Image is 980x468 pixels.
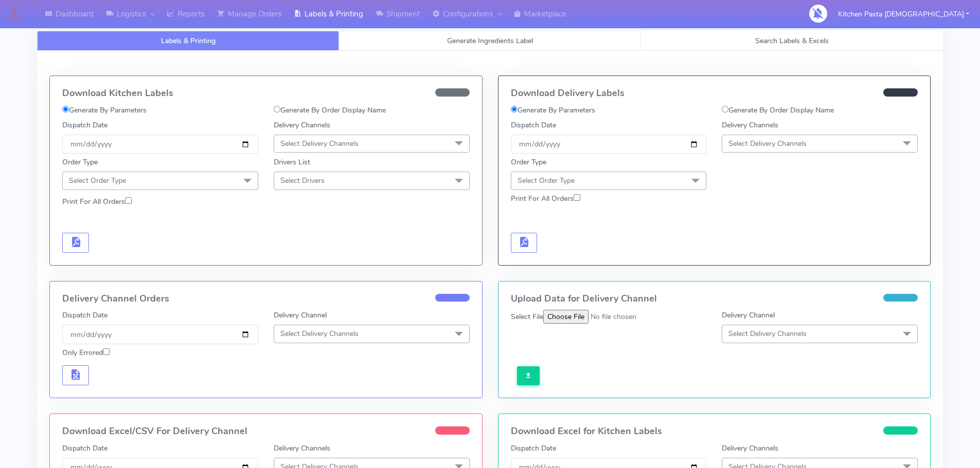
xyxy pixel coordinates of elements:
label: Generate By Parameters [511,105,595,116]
input: Generate By Order Display Name [274,106,280,113]
label: Delivery Channels [722,443,778,454]
input: Print For All Orders [574,194,580,201]
span: Select Delivery Channels [728,329,807,339]
label: Drivers List [274,157,310,167]
label: Delivery Channel [722,310,775,321]
input: Generate By Order Display Name [722,106,728,113]
label: Dispatch Date [62,310,108,321]
label: Order Type [511,157,546,167]
label: Dispatch Date [62,443,108,454]
input: Print For All Orders [125,197,132,204]
label: Dispatch Date [511,443,556,454]
h4: Download Excel/CSV For Delivery Channel [62,426,470,437]
span: Select Order Type [518,176,575,185]
h4: Download Delivery Labels [511,88,918,99]
button: Kitchen Pasta [DEMOGRAPHIC_DATA] [830,4,977,25]
label: Generate By Order Display Name [722,105,834,116]
input: Generate By Parameters [62,106,69,113]
span: Select Delivery Channels [280,139,359,148]
label: Dispatch Date [511,120,556,130]
h4: Upload Data for Delivery Channel [511,294,918,304]
span: Select Order Type [69,176,126,185]
label: Select File [511,311,543,322]
span: Labels & Printing [161,36,216,46]
label: Print For All Orders [62,196,132,207]
span: Select Delivery Channels [728,139,807,148]
span: Select Delivery Channels [280,329,359,339]
input: Generate By Parameters [511,106,518,113]
label: Order Type [62,157,98,167]
span: Search Labels & Excels [755,36,829,46]
span: Generate Ingredients Label [447,36,533,46]
h4: Delivery Channel Orders [62,294,470,304]
label: Delivery Channels [274,443,330,454]
label: Delivery Channel [274,310,327,321]
label: Generate By Parameters [62,105,147,116]
ul: Tabs [37,31,943,51]
label: Only Errored [62,347,110,358]
label: Delivery Channels [722,120,778,130]
label: Dispatch Date [62,120,108,130]
h4: Download Excel for Kitchen Labels [511,426,918,437]
label: Print For All Orders [511,193,580,204]
span: Select Drivers [280,176,325,185]
input: Only Errored [103,348,110,355]
label: Generate By Order Display Name [274,105,386,116]
label: Delivery Channels [274,120,330,130]
h4: Download Kitchen Labels [62,88,470,99]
